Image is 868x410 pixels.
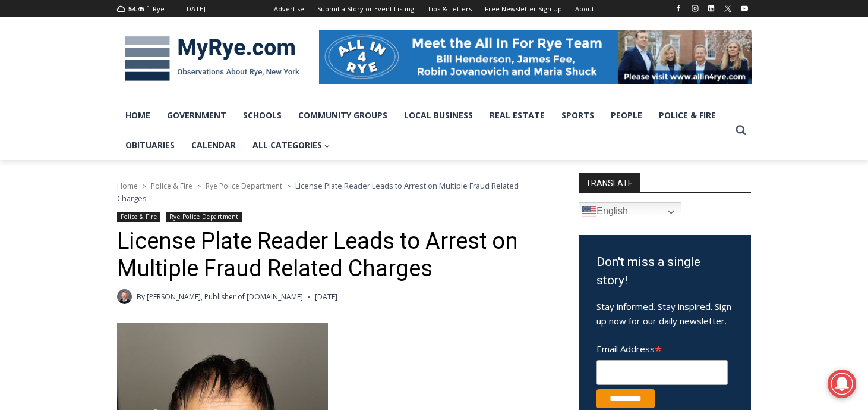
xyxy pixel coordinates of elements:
[166,212,242,222] a: Rye Police Department
[737,1,752,15] a: YouTube
[704,1,718,15] a: Linkedin
[159,101,235,130] a: Government
[602,101,651,130] a: People
[117,228,548,282] h1: License Plate Reader Leads to Arrest on Multiple Fraud Related Charges
[396,101,481,130] a: Local Business
[244,130,339,160] a: All Categories
[481,101,553,130] a: Real Estate
[143,182,146,190] span: >
[117,181,138,191] a: Home
[730,120,752,141] button: View Search Form
[582,205,596,219] img: en
[117,130,183,160] a: Obituaries
[146,2,149,9] span: F
[117,101,730,161] nav: Primary Navigation
[319,30,752,83] img: All in for Rye
[553,101,602,130] a: Sports
[651,101,724,130] a: Police & Fire
[197,182,201,190] span: >
[671,1,686,15] a: Facebook
[287,182,291,190] span: >
[128,4,144,13] span: 54.45
[183,130,244,160] a: Calendar
[688,1,702,15] a: Instagram
[117,101,159,130] a: Home
[117,28,307,90] img: MyRye.com
[579,173,640,192] strong: TRANSLATE
[206,181,282,191] a: Rye Police Department
[147,292,303,302] a: [PERSON_NAME], Publisher of [DOMAIN_NAME]
[596,253,733,290] h3: Don't miss a single story!
[721,1,735,15] a: X
[290,101,396,130] a: Community Groups
[596,337,728,358] label: Email Address
[184,4,206,14] div: [DATE]
[117,212,161,222] a: Police & Fire
[117,180,548,204] nav: Breadcrumbs
[596,299,733,328] p: Stay informed. Stay inspired. Sign up now for our daily newsletter.
[235,101,290,130] a: Schools
[117,180,519,203] span: License Plate Reader Leads to Arrest on Multiple Fraud Related Charges
[137,291,145,302] span: By
[579,202,681,221] a: English
[252,139,330,152] span: All Categories
[151,181,192,191] a: Police & Fire
[315,291,337,302] time: [DATE]
[117,289,132,304] a: Author image
[153,4,165,14] div: Rye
